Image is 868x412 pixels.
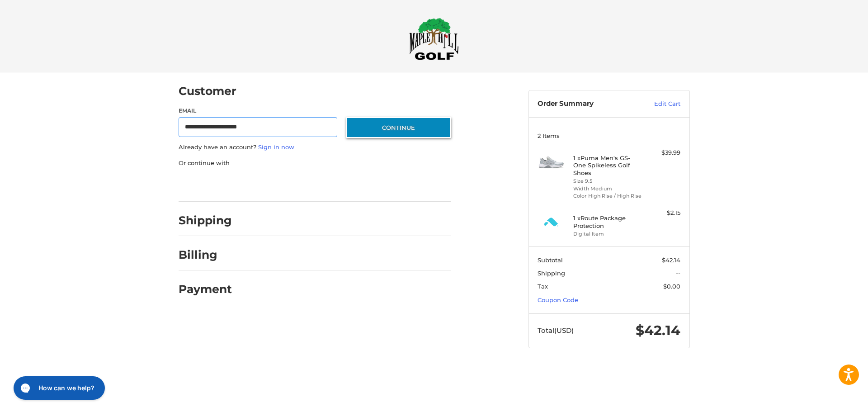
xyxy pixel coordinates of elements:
iframe: PayPal-venmo [329,176,396,193]
div: $2.15 [645,208,680,218]
h2: Customer [179,84,236,98]
h4: 1 x Puma Men's GS-One Spikeless Golf Shoes [573,154,642,176]
h2: Billing [179,248,231,262]
span: Tax [538,283,548,290]
span: $0.00 [663,283,680,290]
p: Already have an account? [179,143,451,152]
iframe: PayPal-paylater [252,176,320,193]
li: Color High Rise / High Rise [573,192,642,200]
h4: 1 x Route Package Protection [573,214,642,229]
h2: Shipping [179,213,232,227]
p: Or continue with [179,159,451,168]
button: Continue [346,117,451,138]
a: Edit Cart [635,99,680,109]
iframe: Gorgias live chat messenger [9,373,108,403]
a: Coupon Code [538,296,578,303]
span: $42.14 [636,322,680,339]
span: -- [676,270,680,277]
div: $39.99 [645,148,680,157]
li: Size 9.5 [573,177,642,185]
h2: Payment [179,282,232,296]
span: Total (USD) [538,326,574,335]
iframe: PayPal-paypal [175,176,243,193]
h3: 2 Items [538,132,680,139]
h3: Order Summary [538,99,635,109]
span: $42.14 [662,256,680,264]
img: Maple Hill Golf [409,18,459,60]
span: Subtotal [538,256,563,264]
a: Sign in now [258,143,294,151]
li: Width Medium [573,185,642,193]
label: Email [179,107,338,115]
li: Digital Item [573,230,642,238]
span: Shipping [538,270,565,277]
